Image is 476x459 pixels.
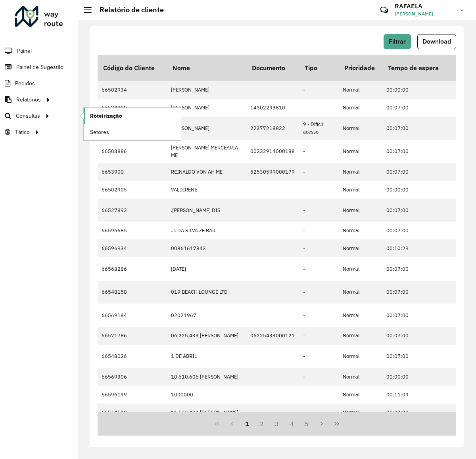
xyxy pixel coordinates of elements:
td: 06.225.433 [PERSON_NAME] [167,327,246,345]
td: - [299,304,339,327]
td: 66548158 [98,281,167,304]
td: Normal [339,345,382,368]
td: .J. DA SILVA ZE BAR [167,222,246,239]
td: 66574889 [98,99,167,117]
td: 00:07:00 [382,163,462,181]
th: Documento [246,55,299,81]
td: [DATE] [167,257,246,280]
td: 00:00:00 [382,181,462,199]
td: 00:07:00 [382,404,462,421]
td: 66571786 [98,327,167,345]
th: Nome [167,55,246,81]
h2: Relatório de cliente [92,6,164,14]
td: - [299,386,339,404]
td: - [299,327,339,345]
td: 00:10:29 [382,239,462,257]
td: 66527893 [98,199,167,222]
button: 4 [284,416,299,431]
td: 52530599000179 [246,163,299,181]
td: 66548026 [98,345,167,368]
td: 00:07:00 [382,99,462,117]
th: Prioridade [339,55,382,81]
td: Normal [339,386,382,404]
td: Normal [339,199,382,222]
td: - [299,239,339,257]
td: Normal [339,181,382,199]
td: [PERSON_NAME] MERCEARIA ME [167,140,246,163]
td: 11.533.404 [PERSON_NAME] [167,404,246,421]
th: Tempo de espera [382,55,462,81]
button: 3 [269,416,284,431]
button: 5 [299,416,315,431]
td: 66502905 [98,181,167,199]
td: 66503886 [98,140,167,163]
td: Normal [339,257,382,280]
td: Normal [339,368,382,386]
td: 66596934 [98,239,167,257]
td: 14302293810 [246,99,299,117]
button: 2 [254,416,269,431]
td: REINALDO VON AH ME [167,163,246,181]
td: Normal [339,404,382,421]
td: 00:07:00 [382,117,462,140]
td: 66569306 [98,368,167,386]
span: Pedidos [15,79,35,88]
td: 10.610.606 [PERSON_NAME] [167,368,246,386]
td: 00:07:00 [382,257,462,280]
span: Painel de Sugestão [16,63,63,71]
span: Painel [17,47,32,55]
span: Tático [15,128,30,136]
span: Roteirização [90,112,122,120]
td: - [299,140,339,163]
td: [PERSON_NAME] [167,99,246,117]
a: Setores [84,124,181,140]
td: 00:07:00 [382,199,462,222]
span: Setores [90,128,109,136]
td: - [299,81,339,99]
td: - [299,99,339,117]
td: - [299,368,339,386]
td: 00:07:00 [382,281,462,304]
td: - [299,281,339,304]
td: 00:07:00 [382,222,462,239]
td: .[PERSON_NAME] DIS [167,199,246,222]
a: Contato Rápido [376,2,393,19]
td: 66568286 [98,257,167,280]
td: Normal [339,163,382,181]
td: Normal [339,281,382,304]
td: - [299,181,339,199]
td: - [299,163,339,181]
button: Download [417,34,456,49]
td: 00:11:09 [382,386,462,404]
td: 6653900 [98,163,167,181]
td: 00232914000188 [246,140,299,163]
td: 02021967 [167,304,246,327]
td: - [299,257,339,280]
td: Normal [339,99,382,117]
span: Download [422,38,451,45]
td: 66502934 [98,81,167,99]
td: Normal [339,140,382,163]
td: Normal [339,81,382,99]
td: 66564518 [98,404,167,421]
td: - [299,345,339,368]
td: - [299,404,339,421]
th: Tipo [299,55,339,81]
td: - [299,199,339,222]
td: 66596685 [98,222,167,239]
td: 019 BEACH LOUNGE LTD [167,281,246,304]
td: - [299,222,339,239]
button: 1 [240,416,255,431]
button: Last Page [329,416,344,431]
td: 00:07:00 [382,304,462,327]
td: 00:00:00 [382,81,462,99]
td: 1 DE ABRIL [167,345,246,368]
td: 00:07:00 [382,327,462,345]
td: [PERSON_NAME] [167,81,246,99]
td: 00:07:00 [382,345,462,368]
td: Normal [339,304,382,327]
span: Relatórios [16,96,41,104]
td: 00:00:00 [382,368,462,386]
td: 06225433000121 [246,327,299,345]
span: [PERSON_NAME] [395,10,454,17]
